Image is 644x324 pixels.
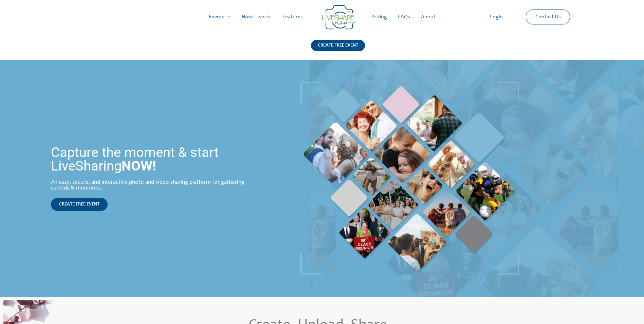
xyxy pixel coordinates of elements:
[277,6,308,28] a: Features
[51,180,257,191] div: An easy, secure, and interactive photo and video sharing platform for gathering candids & memories.
[203,6,236,28] a: Events
[484,6,508,28] a: Login
[416,6,441,28] a: About
[12,6,632,28] nav: Site Navigation
[322,5,356,30] img: Group 14 | Live Photo Slideshow for Events | Create Free Events Album for Any Occasion
[311,40,365,51] div: CREATE FREE EVENT
[122,158,156,174] strong: NOW!
[236,6,277,28] a: How it works
[392,6,416,28] a: FAQs
[51,198,108,211] a: CREATE FREE EVENT
[366,6,392,28] a: Pricing
[59,202,99,207] span: CREATE FREE EVENT
[51,146,257,173] h1: Capture the moment & start LiveSharing
[300,82,519,275] img: home_banner_pic | Live Photo Slideshow for Events | Create Free Events Album for Any Occasion
[530,10,566,24] a: Contact Us
[311,40,365,60] a: CREATE FREE EVENT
